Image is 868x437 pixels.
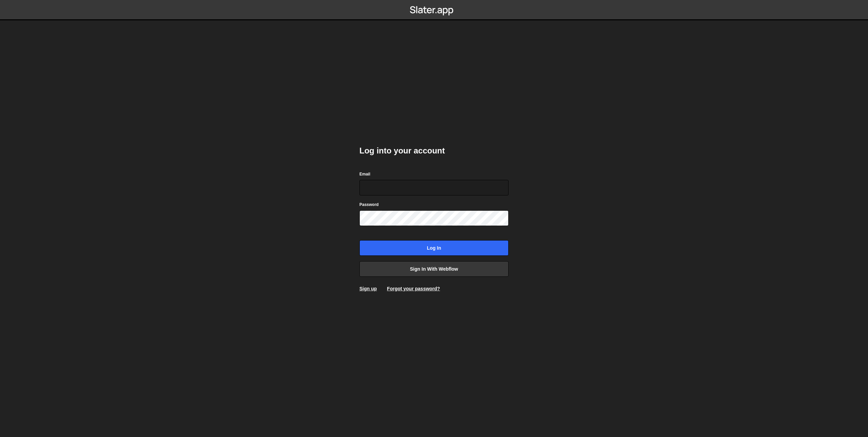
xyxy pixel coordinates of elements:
[359,261,509,277] a: Sign in with Webflow
[359,171,370,178] label: Email
[387,286,440,291] a: Forgot your password?
[359,286,377,291] a: Sign up
[359,240,509,256] input: Log in
[359,201,379,208] label: Password
[359,145,509,156] h2: Log into your account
